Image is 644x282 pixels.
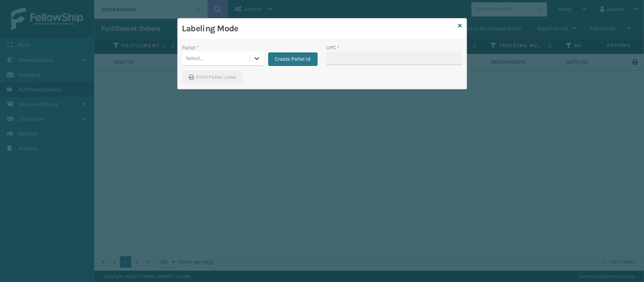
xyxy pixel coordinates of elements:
label: UPC [327,44,340,52]
div: Select... [186,55,204,63]
label: Pallet [182,44,199,52]
h3: Labeling Mode [182,23,455,34]
button: Create Pallet Id [268,52,318,66]
button: Print Pallet Label [182,70,243,84]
